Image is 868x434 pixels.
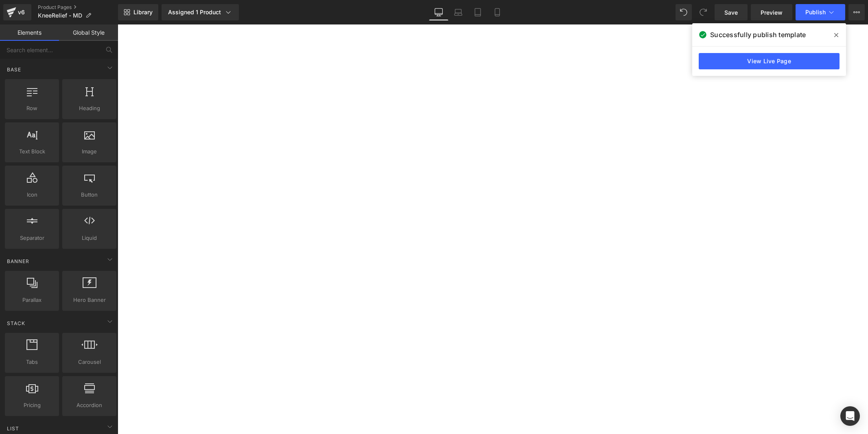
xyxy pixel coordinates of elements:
span: KneeRelief - MD [38,12,82,19]
span: Successfully publish template [710,30,806,40]
span: Preview [761,8,783,17]
button: Publish [796,4,845,20]
a: Desktop [429,4,448,20]
a: View Live Page [699,53,840,69]
a: Tablet [468,4,488,20]
span: Library [133,9,153,16]
span: Text Block [7,147,57,156]
span: Accordion [65,401,114,410]
a: Preview [751,4,792,20]
span: Base [6,66,22,73]
button: Undo [676,4,692,20]
span: Hero Banner [65,296,114,304]
span: List [6,425,20,432]
span: Stack [6,319,26,327]
span: Pricing [7,401,57,410]
button: More [848,4,865,20]
span: Heading [65,104,114,113]
span: Save [724,8,738,17]
span: Button [65,190,114,199]
a: v6 [3,4,31,20]
span: Separator [7,234,57,242]
div: Open Intercom Messenger [840,406,860,426]
span: Publish [805,9,826,15]
span: Icon [7,190,57,199]
span: Tabs [7,358,57,366]
span: Banner [6,257,30,265]
a: Product Pages [38,4,118,11]
a: Laptop [448,4,468,20]
a: New Library [118,4,158,20]
div: v6 [16,7,26,18]
span: Image [65,147,114,156]
span: Parallax [7,296,57,304]
span: Liquid [65,234,114,242]
span: Carousel [65,358,114,366]
button: Redo [695,4,711,20]
span: Row [7,104,57,113]
a: Mobile [488,4,507,20]
a: Global Style [59,24,118,41]
div: Assigned 1 Product [168,8,232,16]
